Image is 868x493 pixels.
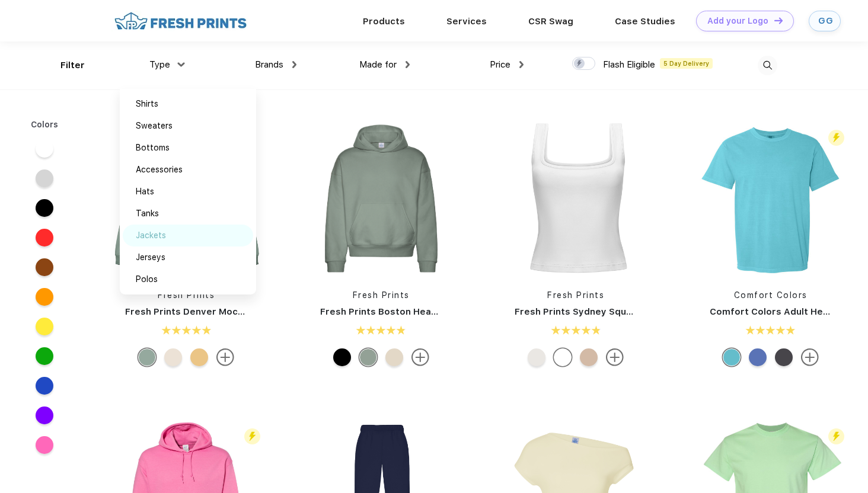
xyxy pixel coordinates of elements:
div: Lagoon [723,348,741,366]
img: dropdown.png [292,61,296,68]
a: Fresh Prints Sydney Square Neck Tank Top [515,306,710,317]
div: Accessories [136,164,183,176]
a: CSR Swag [528,16,573,27]
div: Sage Green mto [359,348,377,366]
div: Sand [385,348,403,366]
img: func=resize&h=266 [107,120,265,277]
div: GG [818,16,831,26]
a: Products [363,16,405,27]
span: Type [149,59,170,70]
img: DT [774,17,783,24]
span: Flash Eligible [603,59,655,70]
div: Bahama Yellow mto [190,348,208,366]
div: Oat White mto [580,348,598,366]
img: more.svg [801,348,819,366]
div: White [554,348,572,366]
img: func=resize&h=266 [497,120,655,277]
span: Price [490,59,510,70]
a: Comfort Colors [734,290,808,300]
img: dropdown.png [177,62,184,66]
div: Tanks [136,207,159,220]
img: func=resize&h=266 [692,120,850,277]
div: Jerseys [136,251,165,264]
a: Fresh Prints [158,290,215,300]
div: Buttermilk mto [164,348,182,366]
a: Fresh Prints Boston Heavyweight Hoodie [320,306,508,317]
div: Hats [136,185,154,198]
img: flash_active_toggle.svg [244,428,260,444]
a: Services [446,16,487,27]
div: Graphite [775,348,793,366]
div: Off White mto [528,348,545,366]
div: Filter [60,59,85,72]
img: func=resize&h=266 [302,120,460,277]
div: Shirts [136,98,158,110]
span: 5 Day Delivery [660,58,713,69]
div: Add your Logo [707,16,768,26]
a: GG [809,11,841,31]
a: Fresh Prints [547,290,604,300]
div: Flo Blue [749,348,767,366]
span: Brands [255,59,283,70]
a: Fresh Prints Denver Mock Neck Heavyweight Sweatshirt [125,306,382,317]
div: Jackets [136,229,166,242]
img: flash_active_toggle.svg [828,428,844,444]
div: Bottoms [136,142,170,154]
img: more.svg [411,348,429,366]
img: more.svg [606,348,624,366]
div: Black [333,348,351,366]
img: fo%20logo%202.webp [111,11,250,31]
img: flash_active_toggle.svg [828,130,844,146]
div: Polos [136,273,158,286]
img: more.svg [216,348,234,366]
div: Colors [22,119,68,131]
a: Fresh Prints [353,290,410,300]
img: dropdown.png [519,61,524,68]
img: dropdown.png [406,61,410,68]
div: Sage Green mto [138,348,156,366]
div: Sweaters [136,120,173,132]
span: Made for [359,59,397,70]
img: desktop_search.svg [758,56,777,75]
